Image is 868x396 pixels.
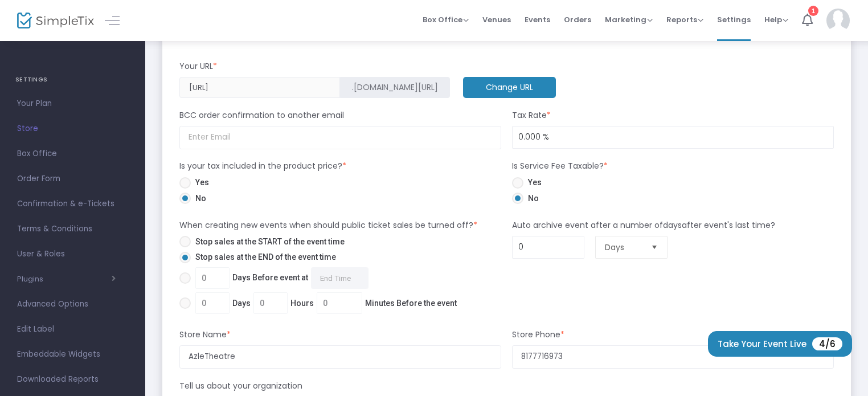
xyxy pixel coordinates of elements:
span: days [663,219,682,231]
span: Orders [564,5,591,34]
m-panel-subtitle: Your URL [179,60,217,72]
span: Days Before event at [191,267,369,289]
span: Confirmation & e-Tickets [17,197,128,211]
button: Plugins [17,275,116,284]
span: Reports [666,14,703,25]
span: Box Office [17,146,128,161]
span: Stop sales at the END of the event time [191,251,336,263]
span: Yes [523,177,542,189]
span: Embeddable Widgets [17,347,128,362]
m-panel-subtitle: When creating new events when should public ticket sales be turned off? [179,219,477,231]
span: Downloaded Reports [17,372,128,387]
span: No [191,193,206,205]
span: Advanced Options [17,297,128,312]
input: Days Before event at [311,267,369,289]
span: Terms & Conditions [17,222,128,236]
m-panel-subtitle: Tax Rate [512,109,551,121]
input: Tax Rate [513,126,833,148]
m-button: Change URL [463,77,556,98]
m-panel-subtitle: Is Service Fee Taxable? [512,160,608,172]
span: Help [764,14,788,25]
input: Enter Email [179,126,501,149]
span: Days Hours [191,292,457,314]
input: Enter Store Name [179,345,501,369]
span: Box Office [423,14,469,25]
m-panel-subtitle: Tell us about your organization [179,380,302,392]
span: Days [605,242,642,253]
span: Minutes Before the event [365,297,457,309]
span: Edit Label [17,322,128,337]
input: Enter phone Number [512,345,834,369]
span: 4/6 [812,337,842,350]
m-panel-subtitle: Auto archive event after a number of after event's last time? [512,219,775,231]
span: No [523,193,539,205]
span: Order Form [17,172,128,186]
div: 1 [808,6,818,16]
span: Stop sales at the START of the event time [191,236,345,248]
span: Yes [191,177,209,189]
m-panel-subtitle: Store Name [179,329,231,341]
span: Settings [717,5,751,34]
span: Store [17,121,128,136]
button: Take Your Event Live4/6 [708,331,852,357]
span: .[DOMAIN_NAME][URL] [352,81,438,93]
m-panel-subtitle: Is your tax included in the product price? [179,160,346,172]
span: Your Plan [17,96,128,111]
button: Select [646,236,662,258]
m-panel-subtitle: BCC order confirmation to another email [179,109,344,121]
h4: SETTINGS [15,68,130,91]
span: User & Roles [17,247,128,262]
span: Venues [482,5,511,34]
m-panel-subtitle: Store Phone [512,329,564,341]
span: Events [525,5,550,34]
span: Marketing [605,14,653,25]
